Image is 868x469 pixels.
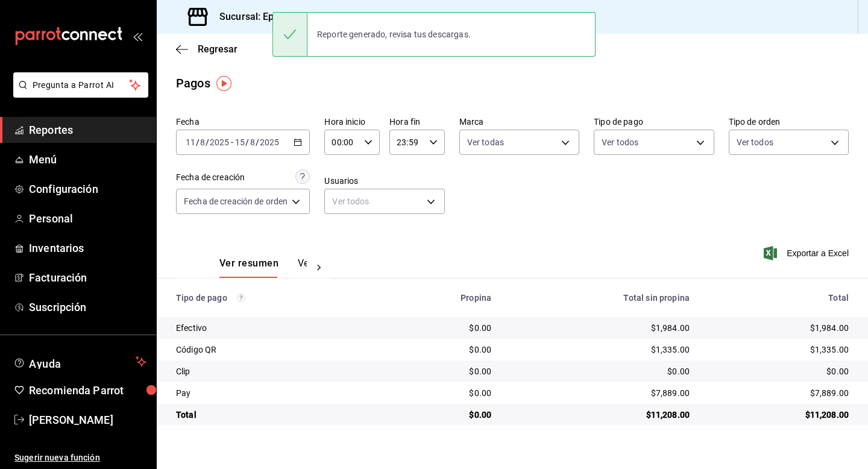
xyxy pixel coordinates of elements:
[467,136,504,148] span: Ver todas
[29,151,146,168] span: Menú
[210,10,319,24] h3: Sucursal: Epic Café UL
[176,43,237,55] button: Regresar
[176,118,310,126] label: Fecha
[394,344,491,356] div: $0.00
[200,137,206,147] input: --
[511,409,690,421] div: $11,208.00
[176,344,375,356] div: Código QR
[29,122,146,138] span: Reportes
[729,118,849,126] label: Tipo de orden
[176,365,375,377] div: Clip
[307,21,480,48] div: Reporte generado, revisa tus descargas.
[231,137,233,147] span: -
[511,293,690,303] div: Total sin propina
[176,293,375,303] div: Tipo de pago
[219,257,278,278] button: Ver resumen
[511,387,690,399] div: $7,889.00
[394,365,491,377] div: $0.00
[394,293,491,303] div: Propina
[219,257,307,278] div: navigation tabs
[237,294,245,302] svg: Los pagos realizados con Pay y otras terminales son montos brutos.
[709,344,849,356] div: $1,335.00
[602,136,638,148] span: Ver todos
[394,322,491,334] div: $0.00
[245,137,249,147] span: /
[176,387,375,399] div: Pay
[8,87,148,100] a: Pregunta a Parrot AI
[29,210,146,227] span: Personal
[259,137,280,147] input: ----
[389,118,445,126] label: Hora fin
[324,118,380,126] label: Hora inicio
[394,409,491,421] div: $0.00
[709,387,849,399] div: $7,889.00
[196,137,200,147] span: /
[176,322,375,334] div: Efectivo
[709,365,849,377] div: $0.00
[29,412,146,428] span: [PERSON_NAME]
[176,74,210,92] div: Pagos
[29,354,131,369] span: Ayuda
[511,322,690,334] div: $1,984.00
[206,137,209,147] span: /
[13,72,148,98] button: Pregunta a Parrot AI
[176,171,245,184] div: Fecha de creación
[511,365,690,377] div: $0.00
[709,409,849,421] div: $11,208.00
[250,137,256,147] input: --
[29,240,146,256] span: Inventarios
[324,189,444,214] div: Ver todos
[133,31,142,41] button: open_drawer_menu
[33,79,130,92] span: Pregunta a Parrot AI
[298,257,343,278] button: Ver pagos
[709,322,849,334] div: $1,984.00
[29,269,146,286] span: Facturación
[234,137,245,147] input: --
[176,409,375,421] div: Total
[394,387,491,399] div: $0.00
[459,118,579,126] label: Marca
[14,452,146,464] span: Sugerir nueva función
[766,246,849,260] button: Exportar a Excel
[198,43,237,55] span: Regresar
[216,76,231,91] img: Tooltip marker
[29,299,146,315] span: Suscripción
[209,137,230,147] input: ----
[709,293,849,303] div: Total
[594,118,714,126] label: Tipo de pago
[185,137,196,147] input: --
[29,382,146,398] span: Recomienda Parrot
[737,136,773,148] span: Ver todos
[324,177,444,185] label: Usuarios
[29,181,146,197] span: Configuración
[256,137,259,147] span: /
[511,344,690,356] div: $1,335.00
[184,195,288,207] span: Fecha de creación de orden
